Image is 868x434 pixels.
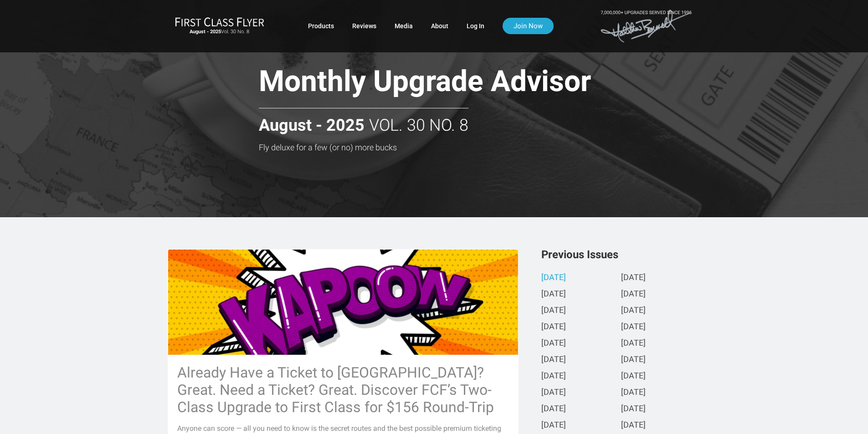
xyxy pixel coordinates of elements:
a: Log In [467,18,484,34]
a: Reviews [352,18,376,34]
h2: Vol. 30 No. 8 [259,108,468,135]
a: [DATE] [541,339,566,348]
a: [DATE] [541,322,566,332]
a: Join Now [503,18,554,34]
a: [DATE] [541,421,566,430]
a: Products [308,18,334,34]
a: [DATE] [621,372,646,381]
a: [DATE] [621,273,646,283]
h3: Already Have a Ticket to [GEOGRAPHIC_DATA]? Great. Need a Ticket? Great. Discover FCF’s Two-Class... [177,364,509,416]
a: [DATE] [541,290,566,299]
a: [DATE] [541,355,566,365]
a: [DATE] [621,339,646,348]
h1: Monthly Upgrade Advisor [259,66,655,101]
img: First Class Flyer [175,17,264,26]
a: [DATE] [541,388,566,398]
strong: August - 2025 [259,117,365,135]
a: First Class FlyerAugust - 2025Vol. 30 No. 8 [175,17,264,35]
a: [DATE] [621,306,646,316]
h3: Fly deluxe for a few (or no) more bucks [259,143,655,152]
small: Vol. 30 No. 8 [175,29,264,35]
a: Media [395,18,413,34]
h3: Previous Issues [541,249,701,260]
a: [DATE] [541,273,566,283]
a: [DATE] [621,421,646,430]
a: [DATE] [541,306,566,316]
a: [DATE] [541,372,566,381]
a: About [431,18,448,34]
a: [DATE] [621,355,646,365]
a: [DATE] [621,388,646,398]
strong: August - 2025 [190,29,221,35]
a: [DATE] [621,404,646,414]
a: [DATE] [541,404,566,414]
a: [DATE] [621,322,646,332]
a: [DATE] [621,290,646,299]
